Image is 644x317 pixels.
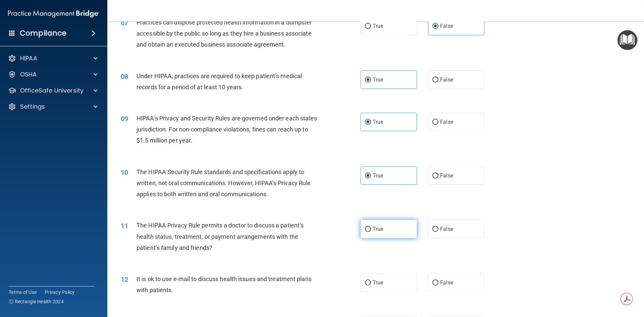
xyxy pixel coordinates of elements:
[432,24,438,29] input: False
[137,222,304,251] span: The HIPAA Privacy Rule permits a doctor to discuss a patient’s health status, treatment, or payme...
[8,103,98,111] a: Settings
[121,275,128,283] span: 12
[137,275,312,294] span: It is ok to use e-mail to discuss health issues and treatment plans with patients.
[121,72,128,81] span: 08
[432,173,438,178] input: False
[432,120,438,125] input: False
[610,271,636,296] iframe: Drift Widget Chat Controller
[373,23,383,29] span: True
[440,119,453,125] span: False
[440,226,453,232] span: False
[365,280,371,285] input: True
[121,168,128,176] span: 10
[373,279,383,286] span: True
[8,87,98,95] a: OfficeSafe University
[440,279,453,286] span: False
[365,173,371,178] input: True
[432,280,438,285] input: False
[440,76,453,83] span: False
[373,172,383,179] span: True
[432,77,438,83] input: False
[432,227,438,232] input: False
[20,29,66,38] h4: Compliance
[373,226,383,232] span: True
[440,172,453,179] span: False
[121,19,128,27] span: 07
[365,24,371,29] input: True
[20,70,37,78] p: OSHA
[9,289,37,296] a: Terms of Use
[365,227,371,232] input: True
[365,120,371,125] input: True
[373,119,383,125] span: True
[9,298,64,305] span: Ⓒ Rectangle Health 2024
[20,87,84,95] p: OfficeSafe University
[137,19,312,48] span: Practices can dispose protected health information in a dumpster accessible by the public so long...
[373,76,383,83] span: True
[8,70,98,78] a: OSHA
[121,222,128,230] span: 11
[365,77,371,83] input: True
[45,289,75,296] a: Privacy Policy
[137,115,317,144] span: HIPAA’s Privacy and Security Rules are governed under each states jurisdiction. For non-complianc...
[20,103,45,111] p: Settings
[440,23,453,29] span: False
[8,7,99,20] img: PMB logo
[137,168,311,198] span: The HIPAA Security Rule standards and specifications apply to written, not oral communications. H...
[8,54,98,62] a: HIPAA
[20,54,37,62] p: HIPAA
[121,115,128,123] span: 09
[137,72,302,91] span: Under HIPAA, practices are required to keep patient’s medical records for a period of at least 10...
[618,30,637,50] button: Open Resource Center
